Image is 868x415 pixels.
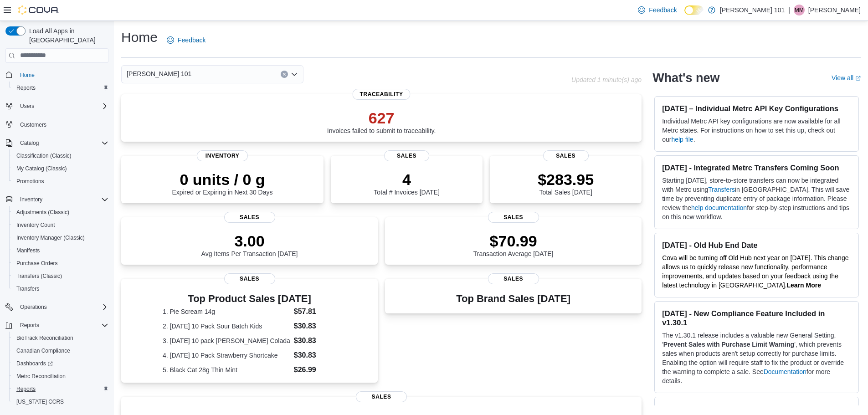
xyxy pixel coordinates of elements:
span: Traceability [353,89,411,100]
p: [PERSON_NAME] [808,5,861,15]
span: Sales [543,150,589,161]
p: [PERSON_NAME] 101 [720,5,785,15]
a: Dashboards [13,358,56,369]
span: Sales [488,212,539,223]
dd: $26.99 [294,364,336,375]
div: Total Sales [DATE] [538,170,594,196]
a: Reports [13,384,39,395]
span: Catalog [16,138,108,149]
p: 0 units / 0 g [172,170,273,189]
span: Inventory Manager (Classic) [16,234,85,241]
button: Catalog [2,137,112,149]
span: Metrc Reconciliation [13,371,108,382]
span: Reports [16,320,108,331]
div: Invoices failed to submit to traceability. [327,109,436,134]
span: Sales [224,273,275,284]
button: Metrc Reconciliation [9,370,112,383]
button: Operations [16,302,51,313]
span: Promotions [16,178,44,185]
button: Inventory [16,194,46,205]
span: BioTrack Reconciliation [16,334,73,342]
span: My Catalog (Classic) [13,163,108,174]
span: [US_STATE] CCRS [16,398,64,405]
a: Home [16,70,38,81]
p: The v1.30.1 release includes a valuable new General Setting, ' ', which prevents sales when produ... [662,331,851,385]
span: Canadian Compliance [13,345,108,356]
div: Avg Items Per Transaction [DATE] [201,232,298,257]
span: MM [795,5,804,15]
span: Home [20,72,35,79]
span: Inventory Manager (Classic) [13,232,108,243]
dd: $30.83 [294,350,336,361]
span: Sales [488,273,539,284]
span: Adjustments (Classic) [13,207,108,218]
a: Dashboards [9,357,112,370]
button: Purchase Orders [9,257,112,270]
span: Load All Apps in [GEOGRAPHIC_DATA] [26,26,108,45]
button: Reports [16,320,43,331]
h3: [DATE] - Integrated Metrc Transfers Coming Soon [662,163,851,172]
a: Adjustments (Classic) [13,207,73,218]
a: Feedback [163,31,209,49]
span: BioTrack Reconciliation [13,333,108,343]
a: Feedback [634,1,680,19]
button: Users [16,101,38,112]
a: Transfers (Classic) [13,271,66,282]
span: My Catalog (Classic) [16,165,67,172]
span: Purchase Orders [13,258,108,269]
span: Inventory [20,196,42,203]
strong: Prevent Sales with Purchase Limit Warning [663,341,794,348]
a: Transfers [13,283,43,294]
button: Inventory [2,193,112,206]
span: Inventory [197,150,248,161]
a: Promotions [13,176,48,187]
span: Inventory [16,194,108,205]
a: Manifests [13,245,43,256]
button: Reports [9,82,112,94]
span: Transfers [13,283,108,294]
dt: 2. [DATE] 10 Pack Sour Batch Kids [163,322,290,331]
strong: Learn More [787,282,821,289]
img: Cova [18,5,59,15]
span: Canadian Compliance [16,347,70,354]
span: Manifests [16,247,40,254]
span: Feedback [649,5,677,15]
a: help file [671,136,693,143]
button: Classification (Classic) [9,149,112,162]
dd: $30.83 [294,321,336,332]
p: $283.95 [538,170,594,189]
h3: [DATE] - New Compliance Feature Included in v1.30.1 [662,309,851,327]
button: Adjustments (Classic) [9,206,112,219]
button: Reports [9,383,112,395]
h3: [DATE] – Individual Metrc API Key Configurations [662,104,851,113]
a: My Catalog (Classic) [13,163,71,174]
div: Total # Invoices [DATE] [374,170,439,196]
span: Cova will be turning off Old Hub next year on [DATE]. This change allows us to quickly release ne... [662,254,848,289]
button: Home [2,68,112,82]
span: Reports [16,84,36,92]
span: Sales [356,391,407,402]
button: Inventory Manager (Classic) [9,231,112,244]
button: My Catalog (Classic) [9,162,112,175]
button: [US_STATE] CCRS [9,395,112,408]
dt: 5. Black Cat 28g Thin Mint [163,365,290,374]
a: BioTrack Reconciliation [13,333,77,343]
span: Adjustments (Classic) [16,209,69,216]
button: Clear input [281,71,288,78]
button: Inventory Count [9,219,112,231]
h3: [DATE] - Old Hub End Date [662,241,851,250]
p: 627 [327,109,436,127]
div: Transaction Average [DATE] [473,232,554,257]
a: Documentation [764,368,806,375]
button: Catalog [16,138,42,149]
span: Promotions [13,176,108,187]
span: Sales [384,150,430,161]
dd: $30.83 [294,335,336,346]
a: Classification (Classic) [13,150,75,161]
a: Inventory Manager (Classic) [13,232,88,243]
span: Transfers (Classic) [16,272,62,280]
button: Transfers (Classic) [9,270,112,282]
button: Reports [2,319,112,332]
h3: Top Brand Sales [DATE] [456,293,570,304]
span: Inventory Count [16,221,55,229]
